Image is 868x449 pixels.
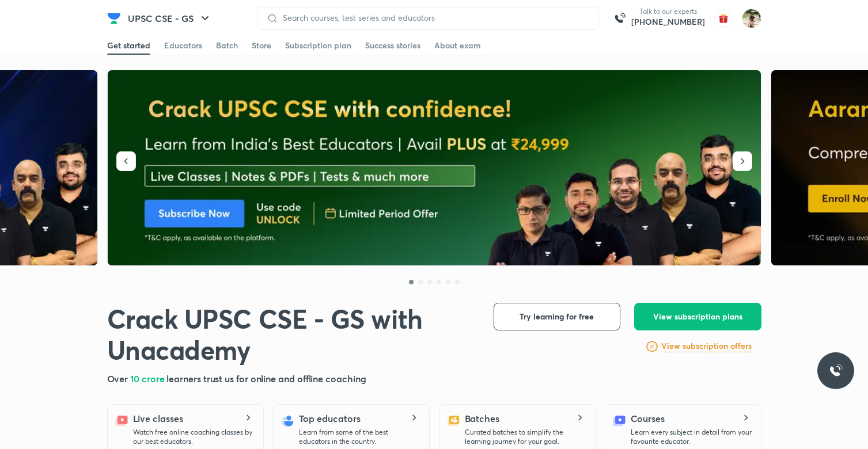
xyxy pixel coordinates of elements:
button: View subscription plans [634,303,761,330]
span: View subscription plans [653,311,742,322]
h5: Top educators [299,412,361,425]
img: Company Logo [107,12,121,25]
h5: Courses [631,412,665,425]
a: Success stories [365,36,420,55]
div: Subscription plan [285,40,351,51]
a: View subscription offers [661,340,752,353]
img: avatar [714,9,733,28]
img: ttu [829,364,843,378]
button: UPSC CSE - GS [121,7,219,30]
h1: Crack UPSC CSE - GS with Unacademy [107,303,475,366]
input: Search courses, test series and educators [278,13,589,22]
span: learners trust us for online and offline coaching [166,372,366,385]
a: Educators [164,36,202,55]
h6: View subscription offers [661,340,752,352]
h5: Batches [465,412,499,425]
span: Over [107,372,131,385]
div: Get started [107,40,150,51]
p: Watch free online coaching classes by our best educators. [133,428,254,446]
span: 10 crore [130,372,166,385]
p: Talk to our experts [631,7,705,16]
a: [PHONE_NUMBER] [631,16,705,28]
div: About exam [434,40,481,51]
h5: Live classes [133,412,183,425]
div: Batch [216,40,238,51]
div: Success stories [365,40,420,51]
a: Get started [107,36,150,55]
div: Store [252,40,271,51]
div: Educators [164,40,202,51]
button: Try learning for free [494,303,620,330]
a: Batch [216,36,238,55]
a: Subscription plan [285,36,351,55]
p: Learn every subject in detail from your favourite educator. [631,428,752,446]
a: Store [252,36,271,55]
img: Sakshi singh [742,9,761,28]
span: Try learning for free [520,311,594,322]
p: Curated batches to simplify the learning journey for your goal. [465,428,586,446]
img: call-us [608,7,631,30]
p: Learn from some of the best educators in the country. [299,428,420,446]
a: About exam [434,36,481,55]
